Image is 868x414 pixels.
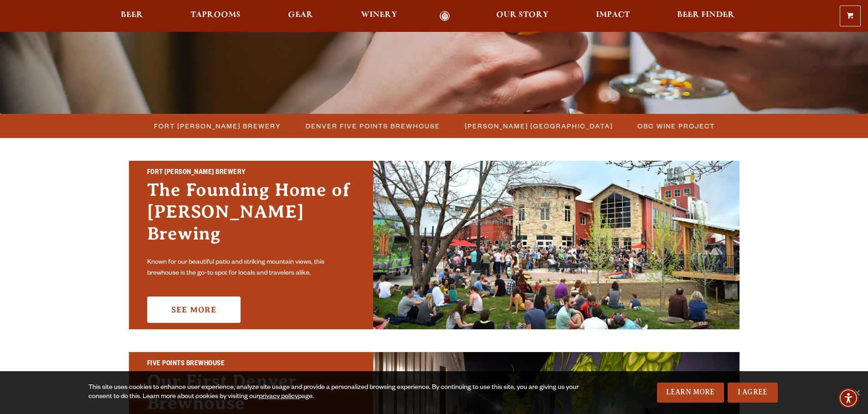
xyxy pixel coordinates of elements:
[465,119,613,133] span: [PERSON_NAME] [GEOGRAPHIC_DATA]
[355,11,403,21] a: Winery
[657,383,724,403] a: Learn More
[496,11,549,19] span: Our Story
[121,11,143,19] span: Beer
[361,11,397,19] span: Winery
[637,119,715,133] span: OBC Wine Project
[185,11,247,21] a: Taprooms
[147,358,355,370] h2: Five Points Brewhouse
[459,119,617,133] a: [PERSON_NAME] [GEOGRAPHIC_DATA]
[632,119,719,133] a: OBC Wine Project
[259,394,298,401] a: privacy policy
[147,296,241,323] a: See More
[490,11,555,21] a: Our Story
[677,11,734,19] span: Beer Finder
[728,383,778,403] a: I Agree
[671,11,740,21] a: Beer Finder
[149,119,286,133] a: Fort [PERSON_NAME] Brewery
[838,388,858,408] div: Accessibility Menu
[282,11,319,21] a: Gear
[88,383,582,402] div: This site uses cookies to enhance user experience, analyze site usage and provide a personalized ...
[306,119,440,133] span: Denver Five Points Brewhouse
[373,161,740,329] img: Fort Collins Brewery & Taproom'
[590,11,636,21] a: Impact
[596,11,630,19] span: Impact
[288,11,313,19] span: Gear
[147,179,355,254] h3: The Founding Home of [PERSON_NAME] Brewing
[154,119,281,133] span: Fort [PERSON_NAME] Brewery
[147,167,355,179] h2: Fort [PERSON_NAME] Brewery
[300,119,445,133] a: Denver Five Points Brewhouse
[147,257,355,279] p: Known for our beautiful patio and striking mountain views, this brewhouse is the go-to spot for l...
[428,11,462,21] a: Odell Home
[190,11,241,19] span: Taprooms
[115,11,149,21] a: Beer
